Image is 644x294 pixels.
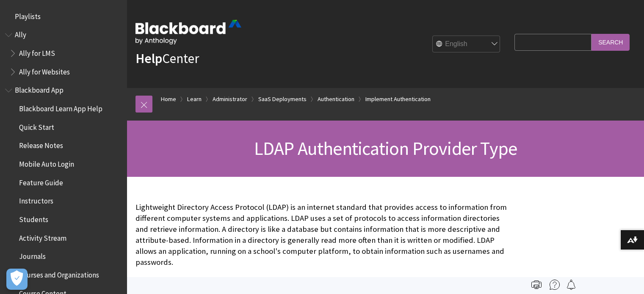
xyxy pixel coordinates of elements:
img: Blackboard by Anthology [135,20,241,44]
span: Ally for Websites [19,65,70,76]
nav: Book outline for Anthology Ally Help [5,28,122,79]
a: HelpCenter [135,50,199,67]
img: More help [550,280,560,290]
span: Courses and Organizations [19,268,99,279]
span: Activity Stream [19,231,66,242]
span: Feature Guide [19,176,63,187]
nav: Book outline for Playlists [5,9,122,24]
a: Administrator [213,94,247,104]
strong: Help [135,50,162,67]
img: Follow this page [566,280,576,290]
button: Open Preferences [6,269,28,290]
span: Release Notes [19,139,63,150]
a: SaaS Deployments [258,94,307,104]
span: Playlists [15,9,41,21]
span: Journals [19,250,46,261]
span: Students [19,212,48,224]
span: LDAP Authentication Provider Type [254,137,517,160]
a: Implement Authentication [365,94,431,104]
img: Print [531,280,542,290]
a: Authentication [318,94,354,104]
select: Site Language Selector [433,36,500,53]
span: Ally for LMS [19,46,55,58]
span: Ally [15,28,26,39]
span: Quick Start [19,120,54,132]
p: Lightweight Directory Access Protocol (LDAP) is an internet standard that provides access to info... [135,202,510,268]
input: Search [591,34,630,50]
span: Mobile Auto Login [19,157,74,168]
a: Home [161,94,176,104]
a: Learn [187,94,202,104]
span: Blackboard App [15,83,64,95]
span: Instructors [19,194,53,206]
span: Blackboard Learn App Help [19,102,102,113]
